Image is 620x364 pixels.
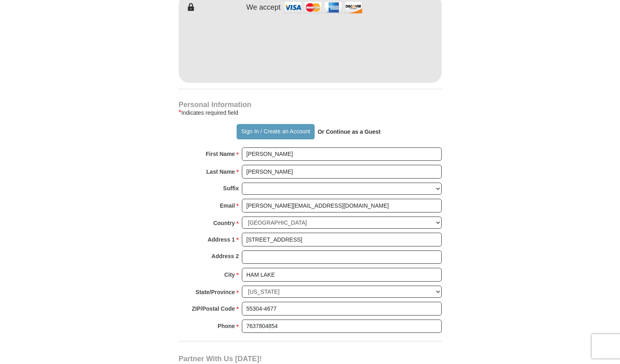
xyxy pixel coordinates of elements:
[212,250,239,262] strong: Address 2
[237,124,315,139] button: Sign In / Create an Account
[213,217,235,229] strong: Country
[317,128,381,135] strong: Or Continue as a Guest
[206,166,235,177] strong: Last Name
[179,101,442,108] h4: Personal Information
[206,148,235,160] strong: First Name
[207,234,235,245] strong: Address 1
[220,200,235,211] strong: Email
[218,320,235,332] strong: Phone
[224,269,235,280] strong: City
[223,183,239,194] strong: Suffix
[179,108,442,118] div: Indicates required field
[246,3,281,12] h4: We accept
[196,286,235,298] strong: State/Province
[179,355,262,363] span: Partner With Us [DATE]!
[192,303,235,314] strong: ZIP/Postal Code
